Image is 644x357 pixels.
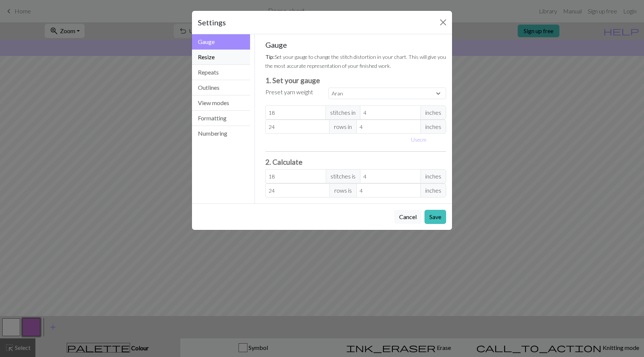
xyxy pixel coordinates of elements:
small: Set your gauge to change the stitch distortion in your chart. This will give you the most accurat... [265,54,446,69]
span: inches [420,105,446,120]
span: stitches in [325,105,360,120]
button: Gauge [192,34,250,50]
button: Usecm [408,134,430,145]
button: Formatting [192,111,250,126]
button: View modes [192,95,250,111]
button: Outlines [192,80,250,95]
span: rows is [329,183,357,198]
h3: 2. Calculate [265,158,446,166]
span: inches [420,169,446,183]
span: inches [420,183,446,198]
label: Preset yarn weight [265,88,313,97]
button: Cancel [394,210,422,224]
h5: Gauge [265,40,446,49]
h3: 1. Set your gauge [265,76,446,85]
strong: Tip: [265,54,275,60]
button: Numbering [192,126,250,141]
span: stitches is [326,169,360,183]
button: Save [424,210,446,224]
h5: Settings [198,17,226,28]
span: inches [420,120,446,134]
button: Close [437,16,449,28]
button: Resize [192,50,250,65]
button: Repeats [192,65,250,80]
span: rows in [329,120,357,134]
